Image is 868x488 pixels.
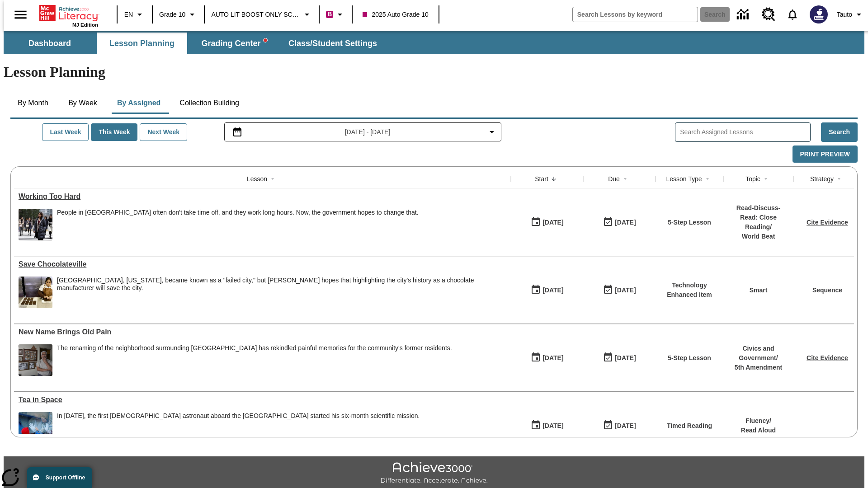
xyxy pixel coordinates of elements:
[7,1,34,28] button: Open side menu
[731,2,756,27] a: Data Center
[600,214,639,231] button: 10/13/25: Last day the lesson can be accessed
[267,174,278,184] button: Sort
[4,31,864,54] div: SubNavbar
[528,282,566,299] button: 10/13/25: First time the lesson was available
[57,344,452,352] div: The renaming of the neighborhood surrounding [GEOGRAPHIC_DATA] has rekindled painful memories for...
[810,5,828,23] img: Avatar
[19,328,506,336] div: New Name Brings Old Pain
[380,462,488,485] img: Achieve3000 Differentiate Accelerate Achieve
[542,420,563,432] div: [DATE]
[19,328,506,336] a: New Name Brings Old Pain, Lessons
[27,467,92,488] button: Support Offline
[5,33,95,54] button: Dashboard
[807,219,848,226] a: Cite Evidence
[10,92,56,114] button: By Month
[760,174,771,184] button: Sort
[680,126,810,139] input: Search Assigned Lessons
[363,10,428,19] span: 2025 Auto Grade 10
[28,38,71,49] span: Dashboard
[97,33,187,54] button: Lesson Planning
[793,145,858,163] button: Print Preview
[19,192,506,201] div: Working Too Hard
[528,417,566,434] button: 10/06/25: First time the lesson was available
[486,127,497,137] svg: Collapse Date Range Filter
[57,412,420,444] div: In December 2015, the first British astronaut aboard the International Space Station started his ...
[39,3,98,28] div: Home
[615,352,636,364] div: [DATE]
[728,232,789,241] p: World Beat
[60,92,105,114] button: By Week
[345,127,391,137] span: [DATE] - [DATE]
[600,417,639,434] button: 10/12/25: Last day the lesson can be accessed
[72,22,98,28] span: NJ Edition
[211,10,300,19] span: AUTO LIT BOOST ONLY SCHOOL
[4,64,864,80] h1: Lesson Planning
[837,10,852,19] span: Tauto
[608,174,620,183] div: Due
[666,174,702,183] div: Lesson Type
[620,174,631,184] button: Sort
[615,285,636,296] div: [DATE]
[812,286,842,294] a: Sequence
[120,6,149,23] button: Language: EN, Select a language
[57,209,419,216] p: People in [GEOGRAPHIC_DATA] often don't take time off, and they work long hours. Now, the governm...
[57,209,419,240] div: People in Japan often don't take time off, and they work long hours. Now, the government hopes to...
[745,174,760,183] div: Topic
[600,282,639,299] button: 10/15/25: Last day the lesson can be accessed
[741,426,776,435] p: Read Aloud
[19,260,506,268] div: Save Chocolateville
[4,33,385,54] div: SubNavbar
[810,174,834,183] div: Strategy
[159,10,185,19] span: Grade 10
[46,474,85,481] span: Support Offline
[728,344,789,363] p: Civics and Government /
[208,6,316,23] button: School: AUTO LIT BOOST ONLY SCHOOL, Select your school
[668,353,711,363] p: 5-Step Lesson
[750,286,768,295] p: Smart
[833,6,868,23] button: Profile/Settings
[528,214,566,231] button: 10/13/25: First time the lesson was available
[702,174,713,184] button: Sort
[281,33,384,54] button: Class/Student Settings
[264,38,267,42] svg: writing assistant alert
[741,416,776,426] p: Fluency /
[667,421,712,431] p: Timed Reading
[600,349,639,366] button: 10/13/25: Last day the lesson can be accessed
[19,277,52,308] img: A woman working with chocolate on a kitchen. An American city that once thrived, then sank into d...
[156,6,201,23] button: Grade: Grade 10, Select a grade
[528,349,566,366] button: 10/07/25: First time the lesson was available
[57,277,506,292] div: [GEOGRAPHIC_DATA], [US_STATE], became known as a "failed city," but [PERSON_NAME] hopes that high...
[548,174,559,184] button: Sort
[660,281,719,300] p: Technology Enhanced Item
[42,123,89,141] button: Last Week
[19,260,506,268] a: Save Chocolateville, Lessons
[91,123,137,141] button: This Week
[327,9,332,20] span: B
[19,209,52,240] img: Japanese business person posing in crosswalk of busy city
[39,4,98,22] a: Home
[247,174,267,183] div: Lesson
[542,217,563,228] div: [DATE]
[189,33,279,54] button: Grading Center
[615,420,636,432] div: [DATE]
[19,192,506,201] a: Working Too Hard , Lessons
[201,38,267,49] span: Grading Center
[19,396,506,404] a: Tea in Space, Lessons
[57,344,452,376] span: The renaming of the neighborhood surrounding Dodger Stadium has rekindled painful memories for th...
[110,92,168,114] button: By Assigned
[728,363,789,372] p: 5th Amendment
[728,203,789,232] p: Read-Discuss-Read: Close Reading /
[756,2,781,27] a: Resource Center, Will open in new tab
[542,352,563,364] div: [DATE]
[124,10,133,19] span: EN
[172,92,246,114] button: Collection Building
[228,127,498,137] button: Select the date range menu item
[57,277,506,308] div: Central Falls, Rhode Island, became known as a "failed city," but Mike Ritz hopes that highlighti...
[834,174,844,184] button: Sort
[57,412,420,420] div: In [DATE], the first [DEMOGRAPHIC_DATA] astronaut aboard the [GEOGRAPHIC_DATA] started his six-mo...
[140,123,187,141] button: Next Week
[109,38,175,49] span: Lesson Planning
